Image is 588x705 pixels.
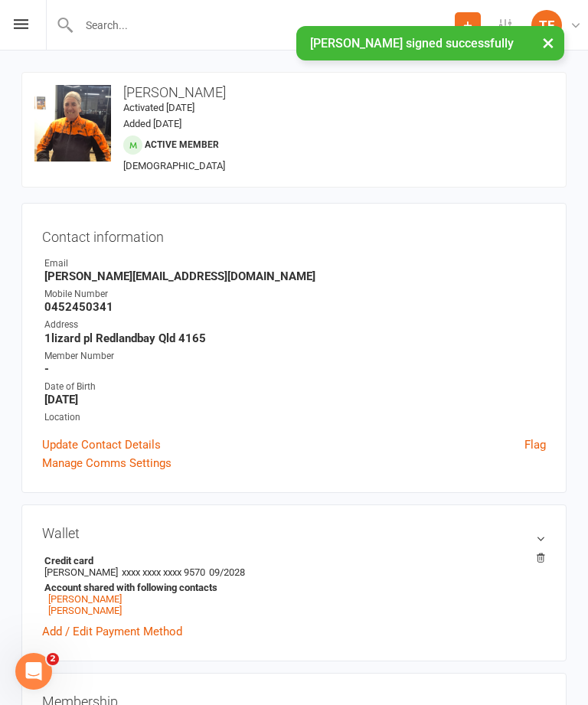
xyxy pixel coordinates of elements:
a: Add / Edit Payment Method [42,622,182,641]
strong: 0452450341 [44,300,546,314]
span: 09/2028 [209,566,245,578]
strong: [PERSON_NAME][EMAIL_ADDRESS][DOMAIN_NAME] [44,269,546,283]
input: Search... [74,15,455,36]
h3: Contact information [42,224,546,245]
a: Flag [524,436,546,454]
span: 2 [47,653,59,665]
span: [DEMOGRAPHIC_DATA] [123,160,225,171]
strong: - [44,362,546,376]
span: xxxx xxxx xxxx 9570 [122,566,205,578]
a: [PERSON_NAME] [48,593,122,605]
a: Update Contact Details [42,436,161,454]
div: Address [44,318,546,332]
strong: 1lizard pl Redlandbay Qld 4165 [44,331,546,345]
div: Mobile Number [44,287,546,302]
h3: Wallet [42,525,546,541]
li: [PERSON_NAME] [42,553,546,619]
span: Active member [145,139,219,150]
div: Member Number [44,349,546,364]
div: Date of Birth [44,380,546,394]
strong: [DATE] [44,393,546,406]
div: TF [531,10,562,41]
strong: Account shared with following contacts [44,582,538,593]
iframe: Intercom live chat [15,653,52,690]
h3: [PERSON_NAME] [34,85,554,100]
a: Manage Comms Settings [42,454,171,472]
div: [PERSON_NAME] signed successfully [296,26,564,60]
time: Activated [DATE] [123,102,194,113]
img: image1751012265.png [34,85,111,162]
button: × [534,26,562,59]
strong: Credit card [44,555,538,566]
time: Added [DATE] [123,118,181,129]
a: [PERSON_NAME] [48,605,122,616]
div: Location [44,410,546,425]
div: Email [44,256,546,271]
